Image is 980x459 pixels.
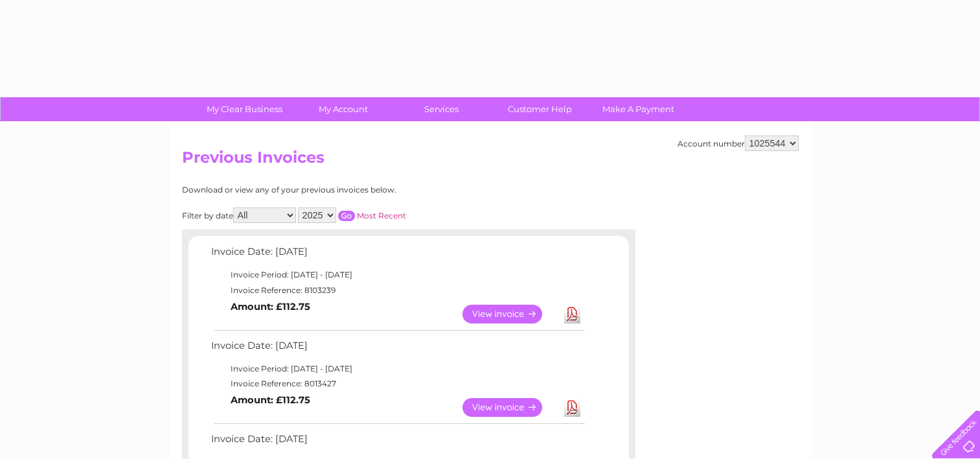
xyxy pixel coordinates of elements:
td: Invoice Reference: 8013427 [208,376,587,392]
td: Invoice Reference: 8103239 [208,283,587,298]
b: Amount: £112.75 [231,301,310,312]
div: Filter by date [182,207,522,223]
a: My Clear Business [191,97,298,121]
td: Invoice Date: [DATE] [208,337,587,361]
td: Invoice Date: [DATE] [208,243,587,267]
a: Services [388,97,495,121]
h2: Previous Invoices [182,148,799,173]
td: Invoice Period: [DATE] - [DATE] [208,361,587,377]
a: My Account [290,97,396,121]
a: Make A Payment [585,97,692,121]
a: Customer Help [486,97,593,121]
a: View [462,398,558,417]
td: Invoice Period: [DATE] - [DATE] [208,267,587,283]
td: Invoice Date: [DATE] [208,430,587,454]
a: Download [564,398,580,417]
div: Download or view any of your previous invoices below. [182,185,522,194]
b: Amount: £112.75 [231,394,310,406]
a: Download [564,305,580,324]
div: Account number [678,135,799,151]
a: View [462,305,558,324]
a: Most Recent [357,211,406,220]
